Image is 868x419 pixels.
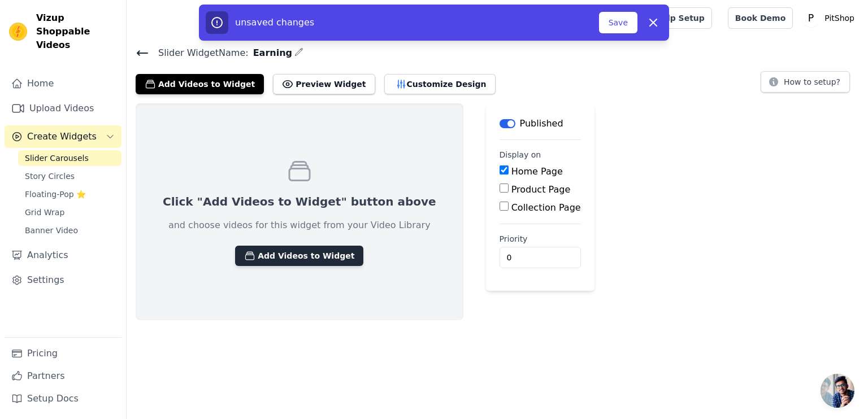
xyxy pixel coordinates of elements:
[5,72,121,95] a: Home
[25,225,78,236] span: Banner Video
[761,71,850,93] button: How to setup?
[136,74,264,94] button: Add Videos to Widget
[511,184,571,195] label: Product Page
[163,194,436,209] p: Click "Add Videos to Widget" button above
[168,219,431,232] p: and choose videos for this widget from your Video Library
[511,202,581,213] label: Collection Page
[25,171,75,182] span: Story Circles
[235,17,314,28] span: unsaved changes
[249,46,292,60] span: Earning
[384,74,496,94] button: Customize Design
[5,97,121,120] a: Upload Videos
[273,74,375,94] button: Preview Widget
[5,342,121,365] a: Pricing
[511,166,563,177] label: Home Page
[25,152,89,164] span: Slider Carousels
[761,79,850,90] a: How to setup?
[520,117,563,130] p: Published
[18,150,121,166] a: Slider Carousels
[18,204,121,220] a: Grid Wrap
[5,244,121,267] a: Analytics
[599,12,637,33] button: Save
[18,222,121,238] a: Banner Video
[5,365,121,387] a: Partners
[294,45,303,60] div: Edit Name
[821,374,854,408] div: Open chat
[500,233,581,245] label: Priority
[5,269,121,291] a: Settings
[149,46,249,60] span: Slider Widget Name:
[18,186,121,202] a: Floating-Pop ⭐
[5,125,121,148] button: Create Widgets
[235,246,363,266] button: Add Videos to Widget
[500,149,541,160] legend: Display on
[18,168,121,184] a: Story Circles
[25,207,64,218] span: Grid Wrap
[5,387,121,410] a: Setup Docs
[25,189,86,200] span: Floating-Pop ⭐
[27,130,97,143] span: Create Widgets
